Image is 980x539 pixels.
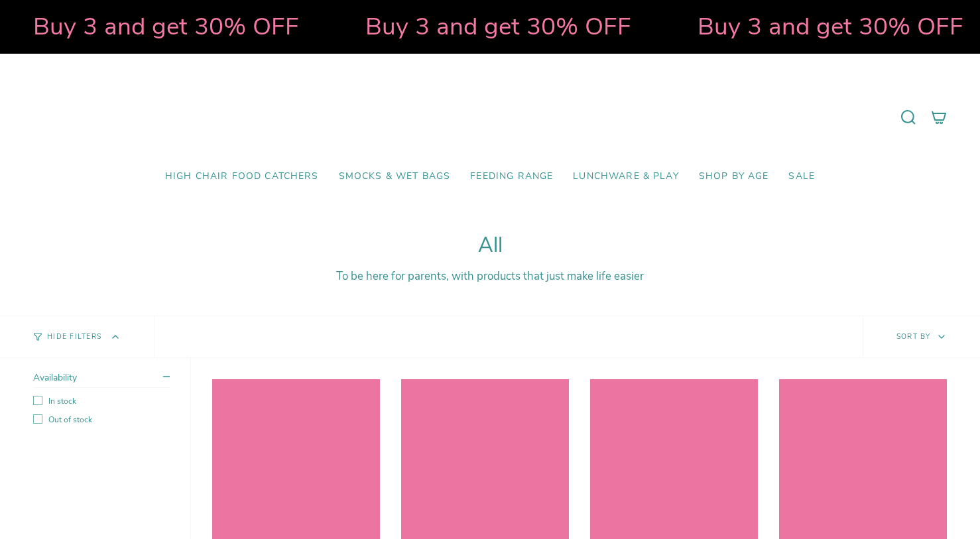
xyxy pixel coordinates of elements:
span: High Chair Food Catchers [165,171,319,182]
span: SALE [788,171,815,182]
a: Smocks & Wet Bags [329,161,461,192]
label: Out of stock [33,414,170,425]
a: Shop by Age [689,161,779,192]
label: In stock [33,396,170,406]
span: Lunchware & Play [573,171,678,182]
a: High Chair Food Catchers [155,161,329,192]
span: Hide Filters [47,333,101,341]
span: Smocks & Wet Bags [339,171,451,182]
strong: Buy 3 and get 30% OFF [350,10,616,43]
strong: Buy 3 and get 30% OFF [682,10,948,43]
span: Availability [33,371,77,384]
h1: All [33,233,947,258]
summary: Availability [33,371,170,388]
a: Mumma’s Little Helpers [376,74,605,161]
a: Lunchware & Play [563,161,688,192]
button: Sort by [863,316,980,357]
span: Feeding Range [470,171,553,182]
span: Sort by [896,331,931,341]
strong: Buy 3 and get 30% OFF [18,10,284,43]
a: Feeding Range [460,161,563,192]
span: To be here for parents, with products that just make life easier [336,269,644,284]
span: Shop by Age [699,171,769,182]
a: SALE [778,161,825,192]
